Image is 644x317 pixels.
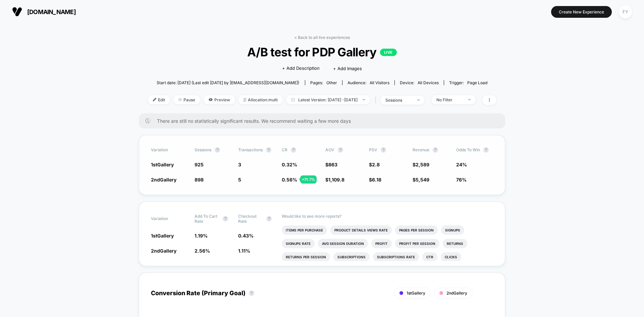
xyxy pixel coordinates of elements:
span: Page Load [467,80,487,85]
span: all devices [418,80,439,85]
li: Profit [371,239,392,248]
li: Profit Per Session [395,239,439,248]
span: | [373,95,380,105]
span: 1stGallery [151,233,174,239]
img: Visually logo [12,7,22,17]
button: ? [249,290,254,296]
span: Pause [173,95,200,104]
span: 1stGallery [151,162,174,167]
button: [DOMAIN_NAME] [10,6,78,17]
img: end [417,99,420,101]
li: Subscriptions [333,252,370,262]
p: LIVE [380,49,397,56]
span: $ [325,177,344,182]
span: 0.43 % [238,233,254,239]
span: Odds to Win [456,147,493,153]
span: 76% [456,177,467,182]
span: 1stGallery [407,290,425,296]
span: 925 [195,162,204,167]
span: 2.8 [372,162,380,167]
img: edit [153,98,156,101]
span: Add To Cart Rate [195,214,219,224]
span: There are still no statistically significant results. We recommend waiting a few more days [157,118,492,124]
button: ? [338,147,343,153]
li: Returns [443,239,467,248]
span: Latest Version: [DATE] - [DATE] [286,95,370,104]
span: 1.11 % [238,248,250,254]
span: + Add Images [333,66,362,71]
button: ? [381,147,386,153]
span: Edit [148,95,170,104]
span: Device: [394,80,444,85]
span: [DOMAIN_NAME] [27,8,76,15]
a: < Back to all live experiences [294,35,350,40]
span: A/B test for PDP Gallery [165,45,479,59]
span: Allocation: multi [238,95,283,104]
span: Variation [151,147,188,153]
span: $ [369,162,380,167]
span: + Add Description [282,65,320,72]
li: Avg Session Duration [318,239,368,248]
button: ? [223,216,228,221]
p: Would like to see more reports? [282,214,493,219]
span: 0.56 % [282,177,297,182]
div: No Filter [436,97,463,102]
span: 2ndGallery [446,290,467,296]
span: PSV [369,147,377,152]
img: rebalance [244,98,246,102]
button: ? [215,147,220,153]
button: ? [291,147,296,153]
span: 2ndGallery [151,248,176,254]
span: 863 [328,162,337,167]
span: Preview [204,95,235,104]
span: 5 [238,177,241,182]
span: 2.56 % [195,248,210,254]
span: 24% [456,162,467,167]
span: 1.19 % [195,233,208,239]
div: Pages: [310,80,337,85]
span: 3 [238,162,241,167]
span: 2,589 [416,162,429,167]
span: All Visitors [370,80,389,85]
li: Signups Rate [282,239,315,248]
img: end [363,99,365,100]
span: Sessions [195,147,211,152]
button: ? [433,147,438,153]
li: Items Per Purchase [282,225,327,235]
img: calendar [291,98,295,101]
button: ? [266,147,271,153]
span: AOV [325,147,334,152]
span: 5,549 [416,177,429,182]
div: sessions [385,98,412,103]
button: FY [617,5,634,19]
img: end [178,98,182,101]
span: CR [282,147,287,152]
span: Transactions [238,147,263,152]
span: $ [325,162,337,167]
span: 2ndGallery [151,177,176,182]
span: Checkout Rate [238,214,263,224]
li: Product Details Views Rate [330,225,392,235]
span: $ [369,177,381,182]
button: Create New Experience [551,6,612,18]
button: ? [266,216,272,221]
li: Clicks [441,252,461,262]
span: 1,109.8 [328,177,344,182]
li: Returns Per Session [282,252,330,262]
button: ? [483,147,489,153]
span: $ [413,162,429,167]
span: 6.18 [372,177,381,182]
span: other [326,80,337,85]
div: FY [619,5,632,18]
div: + 71.7 % [300,175,317,183]
li: Ctr [422,252,437,262]
span: $ [413,177,429,182]
span: Start date: [DATE] (Last edit [DATE] by [EMAIL_ADDRESS][DOMAIN_NAME]) [157,80,299,85]
li: Signups [441,225,464,235]
li: Subscriptions Rate [373,252,419,262]
span: Revenue [413,147,429,152]
li: Pages Per Session [395,225,438,235]
img: end [468,99,471,100]
div: Trigger: [449,80,487,85]
span: 0.32 % [282,162,297,167]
